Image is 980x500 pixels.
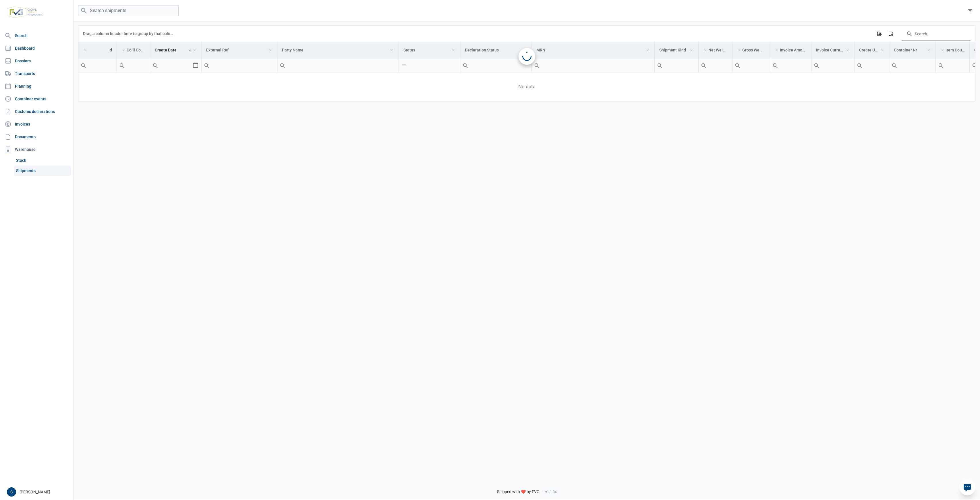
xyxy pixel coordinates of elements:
[889,58,935,72] input: Filter cell
[889,58,900,72] div: Search box
[936,58,969,72] input: Filter cell
[117,58,127,72] div: Search box
[78,58,117,72] td: Filter cell
[689,48,694,52] span: Show filter options for column 'Shipment Kind'
[742,48,766,52] div: Gross Weight
[202,58,277,72] input: Filter cell
[192,58,199,72] div: Select
[7,487,16,497] div: S
[811,58,854,72] input: Filter cell
[737,48,741,52] span: Show filter options for column 'Gross Weight'
[935,42,969,58] td: Column Item Count
[277,58,288,72] div: Search box
[202,58,212,72] div: Search box
[2,43,71,54] a: Dashboard
[150,42,202,58] td: Column Create Date
[532,42,655,58] td: Column MRN
[811,42,855,58] td: Column Invoice Currency
[965,5,975,16] div: filter
[14,155,71,166] a: Stock
[780,48,807,52] div: Invoice Amount
[83,48,87,52] span: Show filter options for column 'Id'
[2,80,71,92] a: Planning
[109,48,112,52] div: Id
[880,48,884,52] span: Show filter options for column 'Create User'
[545,490,557,494] span: v1.1.34
[770,58,811,72] td: Filter cell
[2,131,71,143] a: Documents
[2,55,71,67] a: Dossiers
[460,58,471,72] div: Search box
[703,48,708,52] span: Show filter options for column 'Net Weight'
[708,48,728,52] div: Net Weight
[460,58,532,72] td: Filter cell
[523,48,527,52] span: Show filter options for column 'Declaration Status'
[78,58,89,72] div: Search box
[150,58,202,72] td: Filter cell
[150,58,161,72] div: Search box
[2,30,71,41] a: Search
[770,58,780,72] div: Search box
[542,489,543,495] span: -
[117,58,150,72] td: Filter cell
[127,48,146,52] div: Colli Count
[655,42,699,58] td: Column Shipment Kind
[855,58,889,72] input: Filter cell
[532,58,655,72] td: Filter cell
[845,48,850,52] span: Show filter options for column 'Invoice Currency'
[192,48,197,52] span: Show filter options for column 'Create Date'
[902,27,971,41] input: Search in the data grid
[732,42,770,58] td: Column Gross Weight
[659,48,686,52] div: Shipment Kind
[655,58,698,72] input: Filter cell
[399,58,460,72] td: Filter cell
[940,48,945,52] span: Show filter options for column 'Item Count'
[770,42,811,58] td: Column Invoice Amount
[699,58,732,72] input: Filter cell
[7,487,70,497] div: [PERSON_NAME]
[859,48,880,52] div: Create User
[936,58,946,72] div: Search box
[655,58,665,72] div: Search box
[532,58,542,72] div: Search box
[699,58,732,72] td: Filter cell
[465,48,499,52] div: Declaration Status
[277,42,399,58] td: Column Party Name
[78,42,117,58] td: Column Id
[775,48,779,52] span: Show filter options for column 'Invoice Amount'
[206,48,229,52] div: External Ref
[732,58,770,72] td: Filter cell
[889,42,935,58] td: Column Container Nr
[277,58,399,72] input: Filter cell
[811,58,855,72] td: Filter cell
[268,48,272,52] span: Show filter options for column 'External Ref'
[2,106,71,117] a: Customs declarations
[522,52,531,61] div: Loading...
[155,48,177,52] div: Create Date
[460,42,532,58] td: Column Declaration Status
[277,58,399,72] td: Filter cell
[699,58,709,72] div: Search box
[2,118,71,130] a: Invoices
[889,58,935,72] td: Filter cell
[816,48,845,52] div: Invoice Currency
[117,58,150,72] input: Filter cell
[282,48,304,52] div: Party Name
[14,166,71,176] a: Shipments
[83,29,175,38] div: Drag a column header here to group by that column
[645,48,650,52] span: Show filter options for column 'MRN'
[2,93,71,105] a: Container events
[2,68,71,79] a: Transports
[894,48,917,52] div: Container Nr
[732,58,743,72] div: Search box
[451,48,455,52] span: Show filter options for column 'Status'
[202,42,277,58] td: Column External Ref
[399,42,460,58] td: Column Status
[202,58,277,72] td: Filter cell
[150,58,192,72] input: Filter cell
[946,48,965,52] div: Item Count
[78,84,975,90] span: No data
[655,58,699,72] td: Filter cell
[460,58,531,72] input: Filter cell
[874,28,884,39] div: Export all data to Excel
